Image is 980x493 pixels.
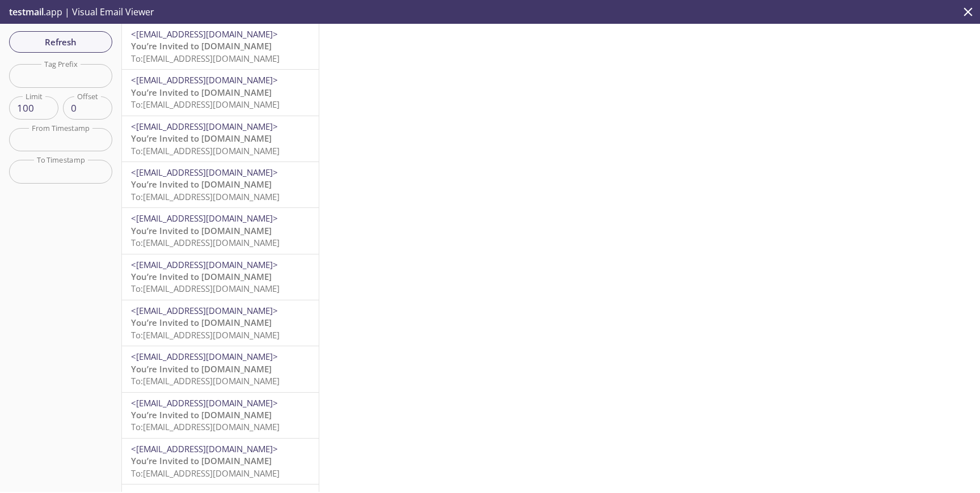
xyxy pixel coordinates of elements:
[131,351,278,362] span: <[EMAIL_ADDRESS][DOMAIN_NAME]>
[131,87,272,98] span: You’re Invited to [DOMAIN_NAME]
[122,254,319,300] div: <[EMAIL_ADDRESS][DOMAIN_NAME]>You’re Invited to [DOMAIN_NAME]To:[EMAIL_ADDRESS][DOMAIN_NAME]
[131,133,272,144] span: You’re Invited to [DOMAIN_NAME]
[9,6,44,18] span: testmail
[9,31,112,53] button: Refresh
[122,300,319,346] div: <[EMAIL_ADDRESS][DOMAIN_NAME]>You’re Invited to [DOMAIN_NAME]To:[EMAIL_ADDRESS][DOMAIN_NAME]
[131,375,280,386] span: To: [EMAIL_ADDRESS][DOMAIN_NAME]
[131,409,272,420] span: You’re Invited to [DOMAIN_NAME]
[131,53,280,64] span: To: [EMAIL_ADDRESS][DOMAIN_NAME]
[131,305,278,316] span: <[EMAIL_ADDRESS][DOMAIN_NAME]>
[131,28,278,40] span: <[EMAIL_ADDRESS][DOMAIN_NAME]>
[131,99,280,110] span: To: [EMAIL_ADDRESS][DOMAIN_NAME]
[131,467,280,479] span: To: [EMAIL_ADDRESS][DOMAIN_NAME]
[131,317,272,328] span: You’re Invited to [DOMAIN_NAME]
[131,363,272,375] span: You’re Invited to [DOMAIN_NAME]
[122,116,319,161] div: <[EMAIL_ADDRESS][DOMAIN_NAME]>You’re Invited to [DOMAIN_NAME]To:[EMAIL_ADDRESS][DOMAIN_NAME]
[131,443,278,454] span: <[EMAIL_ADDRESS][DOMAIN_NAME]>
[131,178,272,190] span: You’re Invited to [DOMAIN_NAME]
[122,439,319,484] div: <[EMAIL_ADDRESS][DOMAIN_NAME]>You’re Invited to [DOMAIN_NAME]To:[EMAIL_ADDRESS][DOMAIN_NAME]
[122,346,319,392] div: <[EMAIL_ADDRESS][DOMAIN_NAME]>You’re Invited to [DOMAIN_NAME]To:[EMAIL_ADDRESS][DOMAIN_NAME]
[122,162,319,207] div: <[EMAIL_ADDRESS][DOMAIN_NAME]>You’re Invited to [DOMAIN_NAME]To:[EMAIL_ADDRESS][DOMAIN_NAME]
[122,208,319,253] div: <[EMAIL_ADDRESS][DOMAIN_NAME]>You’re Invited to [DOMAIN_NAME]To:[EMAIL_ADDRESS][DOMAIN_NAME]
[131,40,272,52] span: You’re Invited to [DOMAIN_NAME]
[122,70,319,115] div: <[EMAIL_ADDRESS][DOMAIN_NAME]>You’re Invited to [DOMAIN_NAME]To:[EMAIL_ADDRESS][DOMAIN_NAME]
[131,212,278,224] span: <[EMAIL_ADDRESS][DOMAIN_NAME]>
[131,329,280,341] span: To: [EMAIL_ADDRESS][DOMAIN_NAME]
[131,421,280,432] span: To: [EMAIL_ADDRESS][DOMAIN_NAME]
[131,225,272,236] span: You’re Invited to [DOMAIN_NAME]
[18,35,103,49] span: Refresh
[131,455,272,466] span: You’re Invited to [DOMAIN_NAME]
[122,393,319,438] div: <[EMAIL_ADDRESS][DOMAIN_NAME]>You’re Invited to [DOMAIN_NAME]To:[EMAIL_ADDRESS][DOMAIN_NAME]
[131,191,280,202] span: To: [EMAIL_ADDRESS][DOMAIN_NAME]
[131,271,272,282] span: You’re Invited to [DOMAIN_NAME]
[131,121,278,132] span: <[EMAIL_ADDRESS][DOMAIN_NAME]>
[131,167,278,178] span: <[EMAIL_ADDRESS][DOMAIN_NAME]>
[122,24,319,69] div: <[EMAIL_ADDRESS][DOMAIN_NAME]>You’re Invited to [DOMAIN_NAME]To:[EMAIL_ADDRESS][DOMAIN_NAME]
[131,397,278,409] span: <[EMAIL_ADDRESS][DOMAIN_NAME]>
[131,259,278,270] span: <[EMAIL_ADDRESS][DOMAIN_NAME]>
[131,145,280,156] span: To: [EMAIL_ADDRESS][DOMAIN_NAME]
[131,283,280,294] span: To: [EMAIL_ADDRESS][DOMAIN_NAME]
[131,74,278,86] span: <[EMAIL_ADDRESS][DOMAIN_NAME]>
[131,237,280,248] span: To: [EMAIL_ADDRESS][DOMAIN_NAME]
